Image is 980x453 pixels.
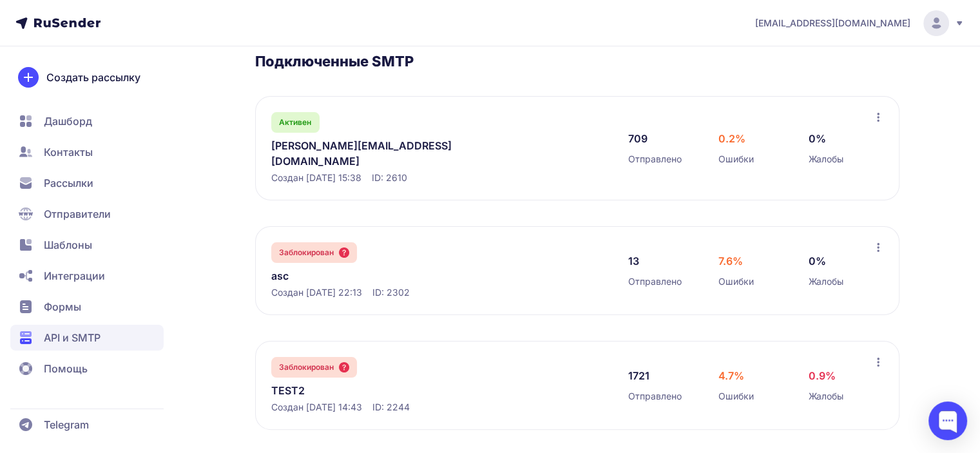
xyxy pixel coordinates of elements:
[372,401,410,414] span: ID: 2244
[809,368,836,383] span: 0.9%
[271,171,361,184] span: Создан [DATE] 15:38
[718,131,745,146] span: 0.2%
[809,275,843,288] span: Жалобы
[279,117,311,128] span: Активен
[718,153,754,166] span: Ошибки
[44,417,89,432] span: Telegram
[718,368,744,383] span: 4.7%
[809,253,826,269] span: 0%
[628,275,682,288] span: Отправлено
[628,390,682,403] span: Отправлено
[279,362,334,372] span: Заблокирован
[44,330,101,345] span: API и SMTP
[271,286,362,299] span: Создан [DATE] 22:13
[10,412,164,438] a: Telegram
[628,131,648,146] span: 709
[628,368,649,383] span: 1721
[628,153,682,166] span: Отправлено
[44,299,81,314] span: Формы
[718,253,743,269] span: 7.6%
[255,52,900,70] h3: Подключенные SMTP
[755,17,910,30] span: [EMAIL_ADDRESS][DOMAIN_NAME]
[279,247,334,258] span: Заблокирован
[809,153,843,166] span: Жалобы
[372,286,410,299] span: ID: 2302
[44,206,111,222] span: Отправители
[628,253,639,269] span: 13
[44,113,92,129] span: Дашборд
[372,171,407,184] span: ID: 2610
[44,237,92,253] span: Шаблоны
[718,275,754,288] span: Ошибки
[809,390,843,403] span: Жалобы
[809,131,826,146] span: 0%
[44,175,93,191] span: Рассылки
[271,268,535,284] a: asc
[271,401,362,414] span: Создан [DATE] 14:43
[718,390,754,403] span: Ошибки
[271,138,535,169] a: [PERSON_NAME][EMAIL_ADDRESS][DOMAIN_NAME]
[44,361,88,376] span: Помощь
[46,70,140,85] span: Создать рассылку
[44,268,105,284] span: Интеграции
[271,383,535,398] a: TEST2
[44,144,93,160] span: Контакты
